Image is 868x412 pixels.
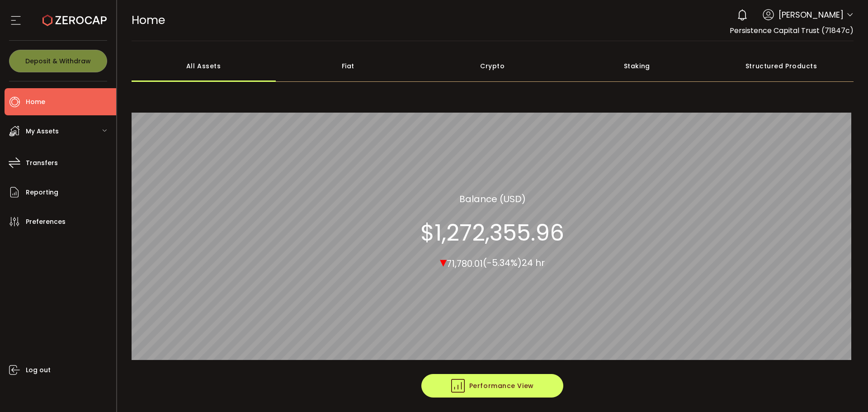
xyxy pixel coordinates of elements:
[459,192,526,205] section: Balance (USD)
[447,257,483,270] span: 71,780.01
[26,186,58,199] span: Reporting
[483,256,522,269] span: (-5.34%)
[420,50,565,82] div: Crypto
[823,369,868,412] iframe: Chat Widget
[522,256,545,269] span: 24 hr
[25,58,91,64] span: Deposit & Withdraw
[565,50,709,82] div: Staking
[132,50,276,82] div: All Assets
[276,50,420,82] div: Fiat
[730,25,854,36] span: Persistence Capital Trust (71847c)
[26,215,66,228] span: Preferences
[26,95,45,109] span: Home
[421,374,563,398] button: Performance View
[9,50,107,72] button: Deposit & Withdraw
[778,9,844,21] span: [PERSON_NAME]
[26,125,59,138] span: My Assets
[26,156,58,170] span: Transfers
[440,252,447,271] span: ▾
[132,12,165,28] span: Home
[709,50,854,82] div: Structured Products
[451,379,534,393] span: Performance View
[420,219,564,246] section: $1,272,355.96
[26,364,51,377] span: Log out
